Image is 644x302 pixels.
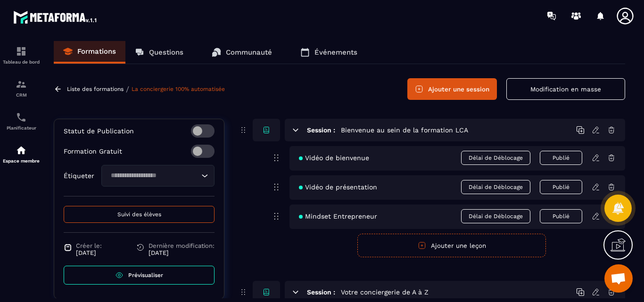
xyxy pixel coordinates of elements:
[291,41,367,64] a: Événements
[67,86,124,92] a: Liste des formations
[2,39,40,72] a: formationformationTableau de bord
[461,180,530,194] span: Délai de Déblocage
[604,264,633,293] a: Ouvrir le chat
[126,85,129,94] span: /
[341,125,468,135] h5: Bienvenue au sein de la formation LCA
[13,8,98,25] img: logo
[64,172,94,180] p: Étiqueter
[540,180,582,194] button: Publié
[149,242,215,249] span: Dernière modification:
[16,112,27,123] img: scheduler
[2,72,40,105] a: formationformationCRM
[299,212,377,220] span: Mindset Entrepreneur
[128,272,163,278] span: Prévisualiser
[540,209,582,223] button: Publié
[506,78,625,100] button: Modification en masse
[54,41,125,64] a: Formations
[64,206,215,223] button: Suivi des élèves
[540,151,582,165] button: Publié
[76,242,102,249] span: Créer le:
[2,138,40,171] a: automationsautomationsEspace membre
[299,183,377,191] span: Vidéo de présentation
[307,288,335,296] h6: Session :
[107,171,199,181] input: Search for option
[149,249,215,256] p: [DATE]
[132,86,225,92] a: La conciergerie 100% automatisée
[2,105,40,138] a: schedulerschedulerPlanificateur
[16,145,27,156] img: automations
[16,46,27,57] img: formation
[2,92,40,98] p: CRM
[341,287,429,297] h5: Votre conciergerie de A à Z
[461,209,530,223] span: Délai de Déblocage
[125,41,193,64] a: Questions
[2,59,40,65] p: Tableau de bord
[307,126,335,134] h6: Session :
[101,165,215,187] div: Search for option
[314,48,357,57] p: Événements
[64,147,122,155] p: Formation Gratuit
[16,79,27,90] img: formation
[202,41,281,64] a: Communauté
[117,211,161,218] span: Suivi des élèves
[149,48,183,57] p: Questions
[226,48,272,57] p: Communauté
[2,158,40,163] p: Espace membre
[77,47,116,56] p: Formations
[299,154,369,162] span: Vidéo de bienvenue
[461,151,530,165] span: Délai de Déblocage
[76,249,102,256] p: [DATE]
[2,125,40,131] p: Planificateur
[64,266,215,285] a: Prévisualiser
[407,78,497,100] button: Ajouter une session
[64,127,134,135] p: Statut de Publication
[357,234,546,257] button: Ajouter une leçon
